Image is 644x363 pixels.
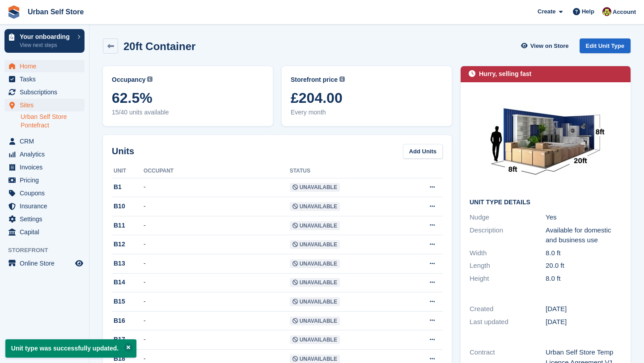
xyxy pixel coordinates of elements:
span: Every month [291,108,443,117]
span: Subscriptions [20,86,73,98]
a: Edit Unit Type [580,38,631,53]
div: Available for domestic and business use [546,225,622,245]
td: - [144,330,290,350]
div: B10 [112,202,144,211]
a: Urban Self Store Pontefract [21,113,85,130]
span: CRM [20,135,73,148]
td: - [144,235,290,254]
td: - [144,197,290,216]
span: Create [538,7,555,16]
a: menu [4,226,85,238]
a: menu [4,135,85,148]
span: Unavailable [290,221,340,230]
span: Insurance [20,200,73,212]
a: menu [4,60,85,72]
span: Capital [20,226,73,238]
td: - [144,216,290,235]
span: Settings [20,213,73,225]
span: Account [613,8,636,17]
a: Add Units [403,144,443,159]
div: B13 [112,259,144,268]
p: Your onboarding [20,34,73,40]
span: 62.5% [112,90,264,106]
td: - [144,292,290,312]
span: Storefront price [291,75,338,84]
div: Height [470,274,546,284]
div: 8.0 ft [546,274,622,284]
a: menu [4,161,85,173]
a: menu [4,213,85,225]
img: 20-ft-container.jpg [479,91,613,192]
span: Invoices [20,161,73,173]
h2: Unit Type details [470,199,622,206]
a: Urban Self Store [24,4,87,19]
a: View on Store [520,38,572,53]
div: [DATE] [546,304,622,314]
p: Unit type was successfully updated. [5,339,136,358]
a: menu [4,174,85,186]
a: menu [4,73,85,85]
span: Analytics [20,148,73,160]
a: menu [4,99,85,111]
span: View on Store [530,42,569,51]
span: Sites [20,99,73,111]
div: Yes [546,212,622,223]
span: Online Store [20,257,73,270]
img: Dan Crosland [602,7,611,16]
div: 8.0 ft [546,248,622,258]
a: menu [4,257,85,270]
span: Unavailable [290,335,340,344]
span: Unavailable [290,317,340,325]
a: Your onboarding View next steps [4,29,85,53]
h2: Units [112,144,134,158]
span: Help [582,7,594,16]
span: Unavailable [290,240,340,249]
div: B12 [112,240,144,249]
th: Unit [112,164,144,178]
span: Unavailable [290,297,340,306]
a: Preview store [74,258,85,269]
span: Home [20,60,73,72]
h2: 20ft Container [123,40,195,52]
span: Coupons [20,187,73,199]
span: 15/40 units available [112,108,264,117]
p: View next steps [20,41,73,49]
div: B16 [112,316,144,325]
a: menu [4,200,85,212]
td: - [144,178,290,197]
span: £204.00 [291,90,443,106]
div: B15 [112,297,144,306]
span: Storefront [8,246,89,255]
div: Last updated [470,317,546,327]
div: B1 [112,182,144,192]
div: B14 [112,278,144,287]
td: - [144,273,290,292]
img: icon-info-grey-7440780725fd019a000dd9b08b2336e03edf1995a4989e88bcd33f0948082b44.svg [147,76,153,82]
div: Length [470,261,546,271]
span: Tasks [20,73,73,85]
th: Occupant [144,164,290,178]
th: Status [290,164,401,178]
div: 20.0 ft [546,261,622,271]
a: menu [4,187,85,199]
td: - [144,254,290,274]
a: menu [4,86,85,98]
span: Unavailable [290,183,340,192]
div: Created [470,304,546,314]
div: Hurry, selling fast [479,69,531,79]
img: icon-info-grey-7440780725fd019a000dd9b08b2336e03edf1995a4989e88bcd33f0948082b44.svg [339,76,345,82]
a: menu [4,148,85,160]
div: Nudge [470,212,546,223]
img: stora-icon-8386f47178a22dfd0bd8f6a31ec36ba5ce8667c1dd55bd0f319d3a0aa187defe.svg [7,5,21,19]
span: Unavailable [290,202,340,211]
span: Pricing [20,174,73,186]
td: - [144,311,290,330]
div: B11 [112,221,144,230]
div: Width [470,248,546,258]
span: Occupancy [112,75,145,84]
div: Description [470,225,546,245]
span: Unavailable [290,259,340,268]
div: [DATE] [546,317,622,327]
span: Unavailable [290,278,340,287]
